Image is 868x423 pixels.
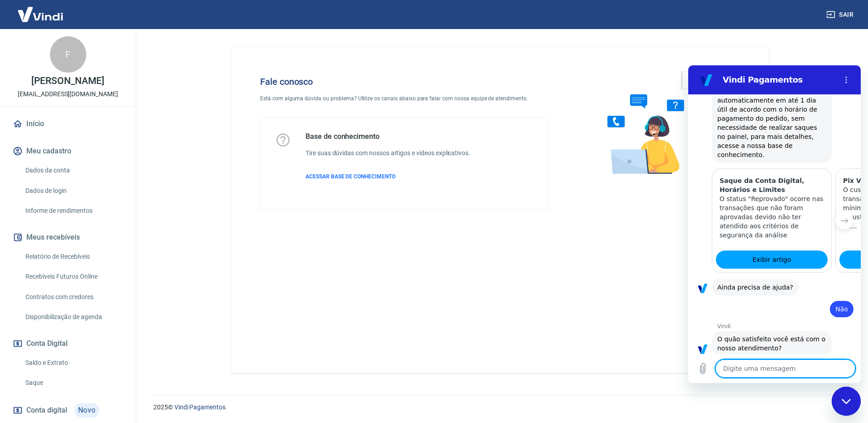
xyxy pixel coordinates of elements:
[22,267,125,286] a: Recebíveis Futuros Online
[155,111,259,120] h3: Pix Vindi: como funciona?
[11,0,70,28] img: Vindi
[589,62,727,183] img: Fale conosco
[29,269,138,287] span: O quão satisfeito você está com o nosso atendimento?
[31,76,104,86] p: [PERSON_NAME]
[174,403,226,411] a: Vindi Pagamentos
[22,247,125,266] a: Relatório de Recebíveis
[306,173,395,180] span: ACESSAR BASE DE CONHECIMENTO
[22,182,125,200] a: Dados de login
[306,132,470,141] h5: Base de conhecimento
[26,404,67,417] span: Conta digital
[22,308,125,326] a: Disponibilização de agenda
[11,334,125,354] button: Conta Digital
[832,387,861,416] iframe: Botão para abrir a janela de mensagens, conversa em andamento
[11,399,125,421] a: Conta digitalNovo
[22,202,125,220] a: Informe de rendimentos
[824,6,857,23] button: Sair
[29,257,173,265] p: Vindi
[18,89,118,99] p: [EMAIL_ADDRESS][DOMAIN_NAME]
[5,294,24,312] button: Carregar arquivo
[22,288,125,306] a: Contratos com credores
[260,76,548,87] h4: Fale conosco
[155,120,259,165] p: O custo do PIX é de 0,95% por transação APROVADA, com valor mínimo de R$1,60, ou seja, caso o cus...
[50,36,86,73] div: F
[22,354,125,372] a: Saldo e Extrato
[306,172,470,181] a: ACESSAR BASE DE CONHECIMENTO
[11,114,125,134] a: Início
[22,161,125,180] a: Dados da conta
[147,239,160,248] span: Não
[74,403,99,418] span: Novo
[153,403,846,412] p: 2025 ©
[11,227,125,247] button: Meus recebíveis
[306,148,470,158] h6: Tire suas dúvidas com nossos artigos e vídeos explicativos.
[688,65,861,383] iframe: Janela de mensagens
[11,141,125,161] button: Meu cadastro
[29,217,105,226] span: Ainda precisa de ajuda?
[151,185,263,203] a: Exibir artigo: 'Pix Vindi: como funciona?'
[22,374,125,392] a: Saque
[260,94,548,103] p: Está com alguma dúvida ou problema? Utilize os canais abaixo para falar com nossa equipe de atend...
